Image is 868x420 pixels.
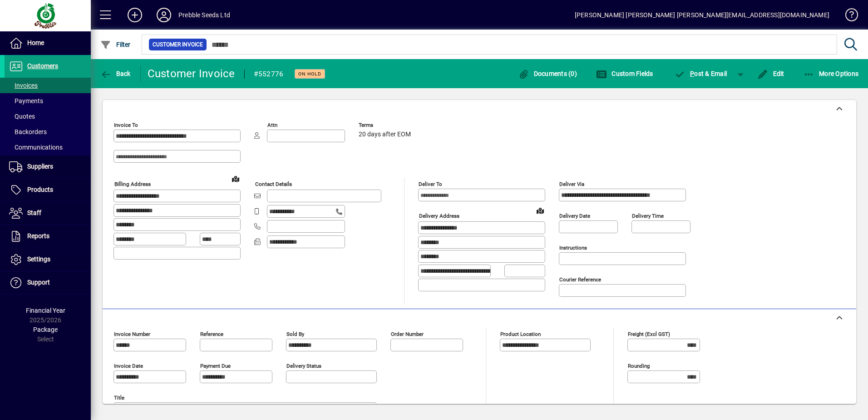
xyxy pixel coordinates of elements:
[5,78,91,93] a: Invoices
[575,8,829,22] div: [PERSON_NAME] [PERSON_NAME] [PERSON_NAME][EMAIL_ADDRESS][DOMAIN_NAME]
[690,70,694,77] span: P
[9,128,47,135] span: Backorders
[114,331,150,337] mat-label: Invoice number
[5,32,91,55] a: Home
[359,131,411,138] span: 20 days after EOM
[804,70,859,77] span: More Options
[27,163,53,170] span: Suppliers
[5,155,91,178] a: Suppliers
[286,331,304,337] mat-label: Sold by
[670,65,732,82] button: Post & Email
[153,40,203,49] span: Customer Invoice
[9,82,38,89] span: Invoices
[27,62,58,70] span: Customers
[114,122,138,128] mat-label: Invoice To
[5,93,91,109] a: Payments
[559,181,584,187] mat-label: Deliver via
[286,363,321,369] mat-label: Delivery status
[98,65,133,82] button: Back
[5,140,91,155] a: Communications
[675,70,727,77] span: ost & Email
[5,225,91,248] a: Reports
[757,70,784,77] span: Edit
[120,7,149,23] button: Add
[755,65,787,82] button: Edit
[200,363,231,369] mat-label: Payment due
[27,279,50,286] span: Support
[27,39,44,46] span: Home
[178,8,230,22] div: Prebble Seeds Ltd
[628,363,650,369] mat-label: Rounding
[516,65,579,82] button: Documents (0)
[149,7,178,23] button: Profile
[254,67,284,81] div: #552776
[267,122,277,128] mat-label: Attn
[98,36,133,53] button: Filter
[200,331,223,337] mat-label: Reference
[594,65,656,82] button: Custom Fields
[9,113,35,120] span: Quotes
[628,331,670,337] mat-label: Freight (excl GST)
[9,144,63,151] span: Communications
[27,232,49,240] span: Reports
[391,331,424,337] mat-label: Order number
[359,122,413,128] span: Terms
[228,171,243,186] a: View on map
[533,203,547,218] a: View on map
[5,271,91,294] a: Support
[114,395,124,401] mat-label: Title
[5,124,91,140] a: Backorders
[518,70,577,77] span: Documents (0)
[5,179,91,201] a: Products
[5,109,91,124] a: Quotes
[148,66,235,81] div: Customer Invoice
[801,65,861,82] button: More Options
[632,213,664,219] mat-label: Delivery time
[91,65,141,82] app-page-header-button: Back
[559,245,587,251] mat-label: Instructions
[27,186,53,193] span: Products
[114,363,143,369] mat-label: Invoice date
[419,181,442,187] mat-label: Deliver To
[500,331,541,337] mat-label: Product location
[26,307,65,314] span: Financial Year
[559,213,590,219] mat-label: Delivery date
[100,70,131,77] span: Back
[9,97,43,105] span: Payments
[838,2,857,31] a: Knowledge Base
[559,276,601,283] mat-label: Courier Reference
[298,71,321,77] span: On hold
[5,248,91,271] a: Settings
[33,326,58,333] span: Package
[27,209,41,216] span: Staff
[5,202,91,225] a: Staff
[27,255,50,263] span: Settings
[100,41,131,48] span: Filter
[596,70,653,77] span: Custom Fields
